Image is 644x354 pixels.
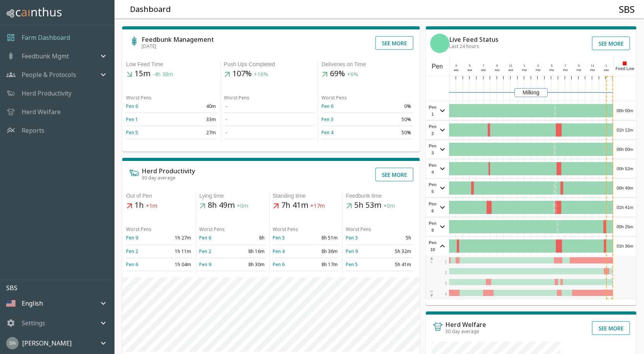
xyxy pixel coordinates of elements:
a: Pen 5 [126,129,138,136]
a: Pen 5 [346,261,358,268]
div: Milking [514,88,548,97]
span: +16% [254,71,268,78]
td: 8h 16m [233,245,266,258]
div: Pen [426,57,449,76]
a: Reports [22,126,44,135]
a: Herd Productivity [22,89,72,98]
div: 3 [535,63,542,68]
span: PM [522,68,527,72]
h6: Feedbunk Management [142,36,214,43]
button: See more [375,36,413,50]
span: -4h 38m [152,71,173,78]
td: 27m [172,126,217,139]
a: Pen 3 [346,234,358,241]
a: Pen 6 [199,234,211,241]
td: 1h 11m [159,245,193,258]
a: Herd Welfare [22,107,61,116]
span: +6% [347,71,358,78]
span: Worst Pens [273,226,298,233]
td: 1h 27m [159,231,193,245]
span: PM [563,68,567,72]
div: Feed Low [613,57,636,76]
span: Worst Pens [346,226,371,233]
div: Low Feed Time [126,60,217,68]
div: 00h 25m [613,217,636,236]
td: 50% [367,113,413,126]
div: 01h 12m [613,121,636,139]
h5: 69% [321,68,413,79]
a: Pen 6 [126,103,138,109]
a: Farm Dashboard [22,33,70,42]
button: See more [592,36,630,50]
span: Pen 2 [428,123,438,137]
a: Pen 6 [126,261,138,268]
span: Pen 10 [428,239,438,253]
div: E [430,256,434,265]
span: PM [590,68,595,72]
td: 8h 51m [306,231,339,245]
td: 5h 41m [379,258,412,271]
h5: Dashboard [130,4,171,15]
span: Pen 9 [428,220,438,234]
a: Pen 6 [273,261,285,268]
span: Last 24 hours [449,43,479,50]
span: Worst Pens [199,226,225,233]
td: 1h 04m [159,258,193,271]
div: Feedbunk time [346,192,412,200]
span: Pen 5 [428,181,438,195]
span: Worst Pens [224,94,249,101]
h4: SBS [619,3,635,15]
td: - [224,100,315,113]
div: 01h 41m [613,198,636,217]
td: 0% [367,100,413,113]
div: Deliveries on Time [321,60,413,68]
td: - [224,113,315,126]
div: Lying time [199,192,266,200]
div: 9 [494,63,501,68]
div: Standing time [273,192,339,200]
span: Pen 1 [428,104,438,118]
a: Pen 4 [321,129,333,136]
a: Pen 9 [126,234,138,241]
td: 8h 36m [306,245,339,258]
div: 00h 00m [613,140,636,159]
span: Pen 3 [428,142,438,156]
h6: Herd Productivity [142,168,195,174]
h6: Herd Welfare [445,322,486,328]
td: - [224,126,315,139]
td: 8h 30m [233,258,266,271]
div: W [430,289,434,298]
span: [DATE] [142,43,156,50]
div: 7 [480,63,487,68]
span: +0m [383,202,395,210]
span: AM [468,68,472,72]
span: AM [604,68,608,72]
span: +1m [146,202,157,210]
span: PM [549,68,554,72]
div: 00h 49m [613,179,636,197]
span: AM [495,68,499,72]
div: 00h 52m [613,159,636,178]
td: 5h 32m [379,245,412,258]
div: Out of Pen [126,192,193,200]
td: 33m [172,113,217,126]
span: 2 [445,270,447,275]
td: 8h 17m [306,258,339,271]
h5: 15m [126,68,217,79]
div: 00h 00m [613,101,636,120]
p: SBS [6,283,114,292]
a: Pen 3 [321,116,333,123]
a: Pen 2 [199,248,211,255]
h5: 107% [224,68,315,79]
div: 7 [562,63,569,68]
h5: 7h 41m [273,200,339,211]
div: 9 [576,63,583,68]
h5: 5h 53m [346,200,412,211]
h5: 1h [126,200,193,211]
span: Worst Pens [126,226,152,233]
div: 5 [466,63,473,68]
